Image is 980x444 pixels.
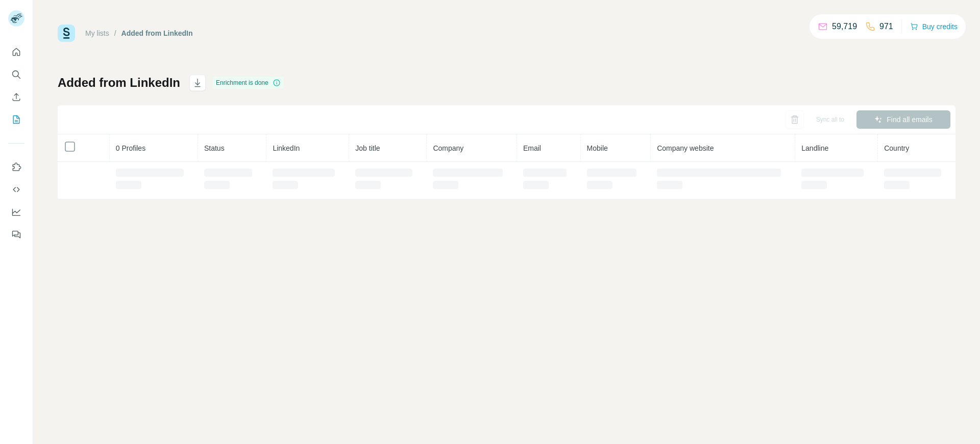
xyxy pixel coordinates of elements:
span: Job title [355,144,380,152]
span: LinkedIn [273,144,300,152]
span: 0 Profiles [116,144,145,152]
div: Added from LinkedIn [121,28,193,38]
button: Enrich CSV [8,88,24,106]
a: My lists [85,29,109,37]
button: Use Surfe on LinkedIn [8,158,24,176]
button: Buy credits [910,19,958,34]
p: 59,719 [832,20,857,33]
span: Country [884,144,909,152]
span: Company [433,144,463,152]
li: / [114,28,116,38]
span: Email [523,144,541,152]
span: Status [204,144,225,152]
button: Dashboard [8,203,24,221]
div: Enrichment is done [213,77,284,89]
button: Search [8,65,24,84]
span: Company website [657,144,714,152]
button: Quick start [8,43,24,61]
button: My lists [8,110,24,129]
p: 971 [879,20,893,33]
button: Use Surfe API [8,180,24,199]
span: Mobile [587,144,608,152]
button: Feedback [8,225,24,244]
img: Surfe Logo [58,25,75,42]
h1: Added from LinkedIn [58,75,180,91]
span: Landline [801,144,828,152]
